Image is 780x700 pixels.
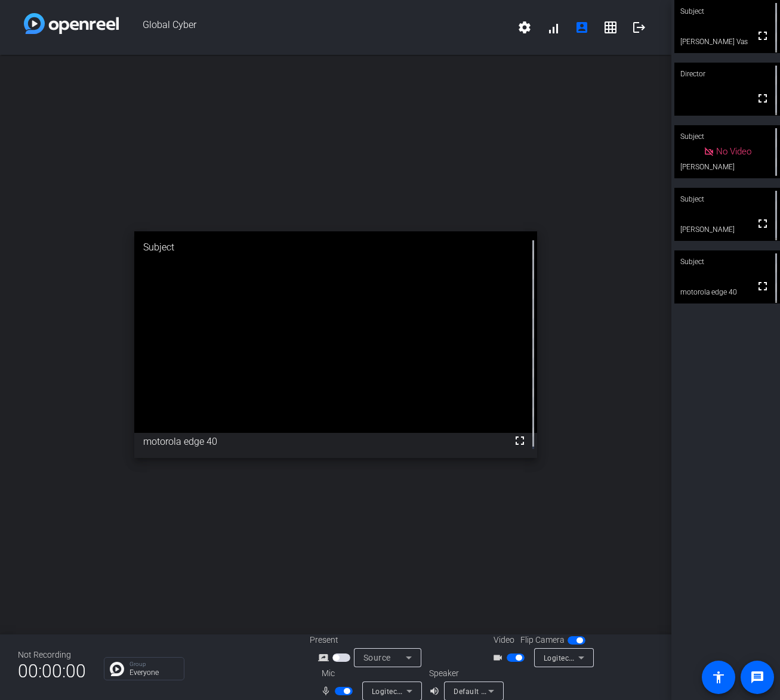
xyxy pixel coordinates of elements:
p: Everyone [130,669,178,676]
div: Not Recording [18,649,86,661]
mat-icon: videocam_outline [492,651,507,665]
mat-icon: account_box [575,20,589,35]
mat-icon: fullscreen [756,91,770,106]
mat-icon: mic_none [320,684,335,698]
span: No Video [716,146,751,157]
button: signal_cellular_alt [539,13,568,42]
span: Logitech BRIO (046d:085e) [372,686,465,696]
div: Subject [674,250,780,273]
div: Subject [674,188,780,210]
mat-icon: message [750,670,764,684]
mat-icon: fullscreen [513,433,527,448]
mat-icon: fullscreen [756,216,770,231]
span: 00:00:00 [18,656,86,686]
span: Flip Camera [520,634,565,646]
span: Logitech BRIO (046d:085e) [544,653,637,662]
div: Director [674,63,780,85]
div: Mic [310,667,429,680]
mat-icon: accessibility [711,670,726,684]
span: Source [363,653,391,662]
img: Chat Icon [110,662,124,676]
div: Subject [674,125,780,148]
mat-icon: volume_up [429,684,443,698]
span: Global Cyber [119,13,510,42]
span: Video [494,634,514,646]
mat-icon: fullscreen [756,279,770,293]
span: Default - Audioengine HD3 (0a12:4007) [454,686,592,696]
img: white-gradient.svg [24,13,119,34]
div: Present [310,634,429,646]
mat-icon: fullscreen [756,29,770,43]
mat-icon: logout [632,20,646,35]
div: Subject [134,231,537,264]
mat-icon: grid_on [603,20,618,35]
mat-icon: settings [517,20,532,35]
p: Group [130,661,178,667]
mat-icon: screen_share_outline [318,651,332,665]
div: Speaker [429,667,501,680]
